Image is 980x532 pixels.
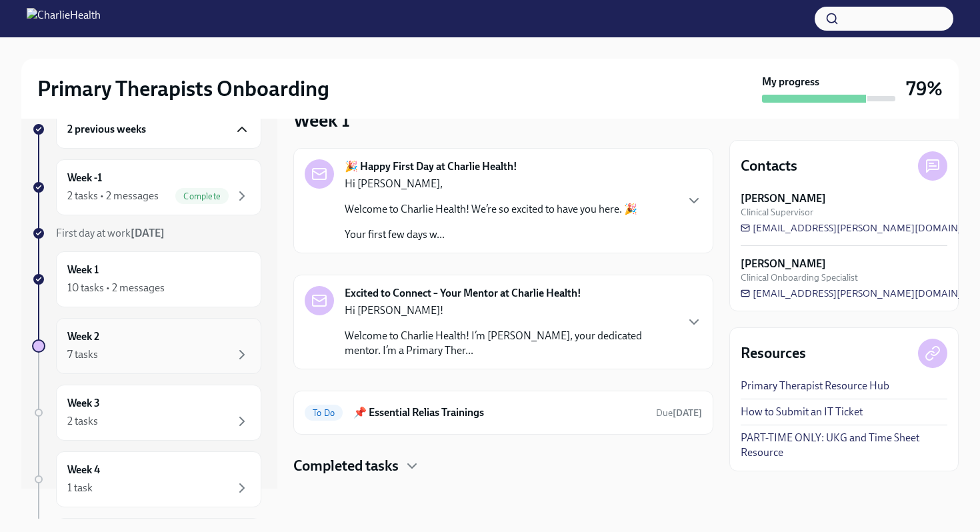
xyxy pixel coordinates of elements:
p: Hi [PERSON_NAME], [345,177,637,191]
h6: Week 2 [67,329,99,344]
h4: Resources [741,343,806,363]
strong: [PERSON_NAME] [741,191,826,206]
p: Hi [PERSON_NAME]! [345,303,675,318]
strong: Excited to Connect – Your Mentor at Charlie Health! [345,286,581,301]
div: 2 tasks • 2 messages [67,189,159,203]
a: Week 32 tasks [32,385,261,441]
div: 2 tasks [67,414,98,429]
img: CharlieHealth [27,8,101,29]
strong: [PERSON_NAME] [741,257,826,271]
span: Complete [175,191,229,201]
a: How to Submit an IT Ticket [741,405,863,419]
div: 7 tasks [67,347,98,362]
a: PART-TIME ONLY: UKG and Time Sheet Resource [741,431,947,460]
p: Your first few days w... [345,227,637,242]
strong: 🎉 Happy First Day at Charlie Health! [345,159,517,174]
h2: Primary Therapists Onboarding [37,75,329,102]
div: 1 task [67,481,93,495]
h6: Week -1 [67,171,102,185]
span: August 25th, 2025 09:00 [656,407,702,419]
a: To Do📌 Essential Relias TrainingsDue[DATE] [305,402,702,423]
a: First day at work[DATE] [32,226,261,241]
div: Completed tasks [293,456,713,476]
h6: Week 3 [67,396,100,411]
a: Week -12 tasks • 2 messagesComplete [32,159,261,215]
a: Primary Therapist Resource Hub [741,379,889,393]
h6: Week 1 [67,263,99,277]
h6: 2 previous weeks [67,122,146,137]
div: 10 tasks • 2 messages [67,281,165,295]
h6: Week 4 [67,463,100,477]
h6: 📌 Essential Relias Trainings [353,405,645,420]
a: Week 27 tasks [32,318,261,374]
a: Week 110 tasks • 2 messages [32,251,261,307]
span: First day at work [56,227,165,239]
span: To Do [305,408,343,418]
span: Clinical Onboarding Specialist [741,271,858,284]
h4: Completed tasks [293,456,399,476]
h3: Week 1 [293,108,350,132]
a: Week 41 task [32,451,261,507]
strong: [DATE] [131,227,165,239]
strong: My progress [762,75,819,89]
span: Clinical Supervisor [741,206,813,219]
span: Due [656,407,702,419]
p: Welcome to Charlie Health! I’m [PERSON_NAME], your dedicated mentor. I’m a Primary Ther... [345,329,675,358]
div: 2 previous weeks [56,110,261,149]
strong: [DATE] [673,407,702,419]
h4: Contacts [741,156,797,176]
p: Welcome to Charlie Health! We’re so excited to have you here. 🎉 [345,202,637,217]
h3: 79% [906,77,943,101]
